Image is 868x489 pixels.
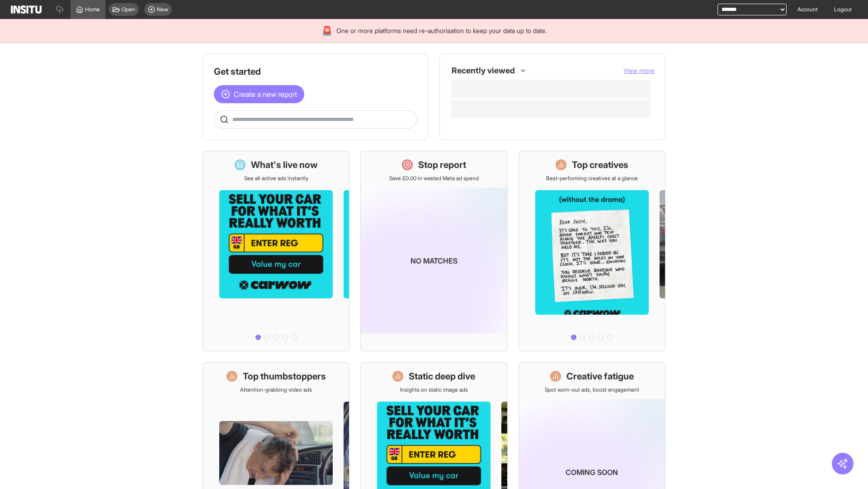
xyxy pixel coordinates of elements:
img: Logo [11,5,42,14]
span: View more [623,67,654,74]
span: One or more platforms need re-authorisation to keep your data up to date. [336,26,547,35]
p: Best-performing creatives at a glance [546,175,638,182]
p: No matches [410,255,458,266]
a: Top creativesBest-performing creatives at a glance [519,151,665,351]
p: See all active ads instantly [244,175,308,182]
h1: What's live now [251,158,318,171]
p: Attention-grabbing video ads [240,386,312,393]
div: 🚨 [321,24,333,37]
span: Create a new report [234,89,297,100]
p: Save £0.00 in wasted Meta ad spend [389,175,479,182]
span: Open [122,6,135,13]
a: What's live nowSee all active ads instantly [203,151,349,351]
h1: Top creatives [572,158,628,171]
button: View more [623,66,654,75]
h1: Get started [214,65,417,78]
h1: Stop report [418,158,466,171]
p: Insights on static image ads [400,386,468,393]
a: Stop reportSave £0.00 in wasted Meta ad spendNo matches [360,151,507,351]
span: New [157,6,168,13]
img: coming-soon-gradient_kfitwp.png [361,187,507,334]
span: Home [85,6,100,13]
h1: Top thumbstoppers [243,370,326,383]
button: Create a new report [214,85,304,103]
h1: Static deep dive [409,370,475,383]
